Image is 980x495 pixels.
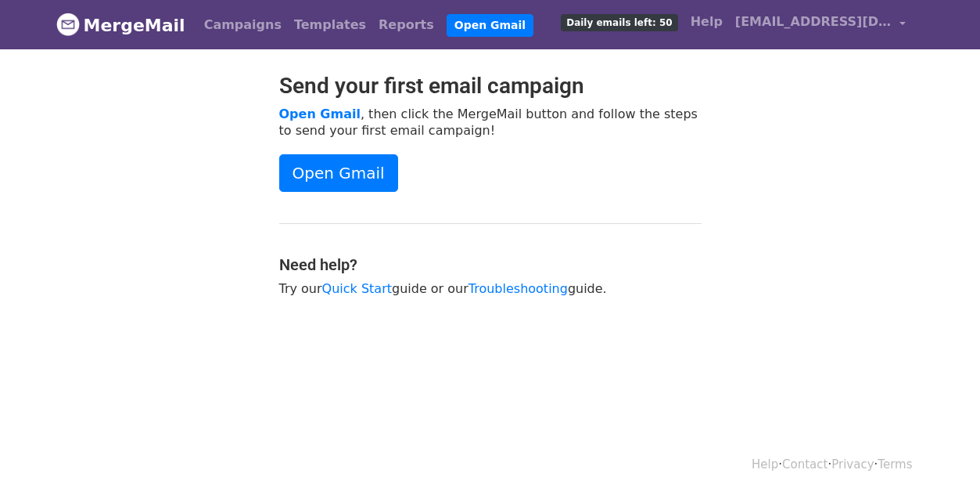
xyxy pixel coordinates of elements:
a: Privacy [831,457,874,472]
a: Terms [878,457,912,472]
p: Try our guide or our guide. [279,280,702,297]
a: Campaigns [198,9,288,41]
a: MergeMail [56,9,185,42]
a: Templates [288,9,372,41]
h2: Send your first email campaign [279,73,702,99]
a: Troubleshooting [468,281,568,296]
a: [EMAIL_ADDRESS][DOMAIN_NAME] [729,6,912,43]
a: Reports [372,9,440,41]
span: [EMAIL_ADDRESS][DOMAIN_NAME] [735,13,892,31]
p: , then click the MergeMail button and follow the steps to send your first email campaign! [279,106,702,139]
a: Contact [782,457,827,472]
a: Open Gmail [279,107,361,121]
a: Help [752,457,778,472]
a: Open Gmail [279,154,398,192]
span: Daily emails left: 50 [561,14,677,31]
img: MergeMail logo [56,13,80,36]
a: Quick Start [322,281,392,296]
a: Help [684,6,729,38]
h4: Need help? [279,255,702,274]
a: Open Gmail [447,14,533,37]
a: Daily emails left: 50 [555,6,684,38]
